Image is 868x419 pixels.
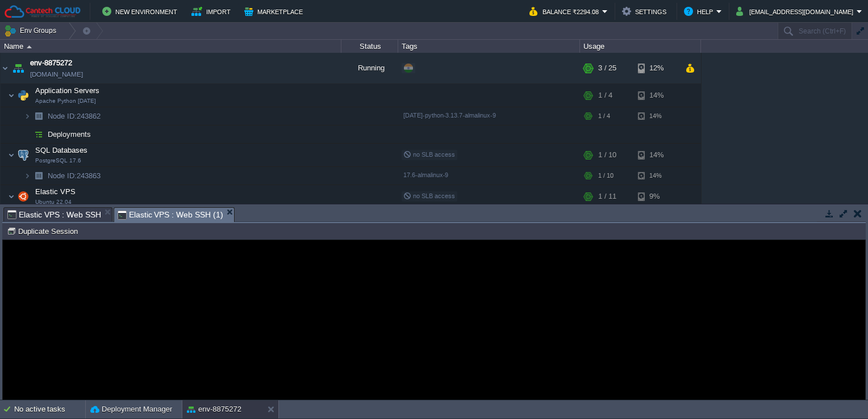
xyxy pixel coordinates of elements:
div: 9% [638,185,675,208]
span: Apache Python [DATE] [35,98,96,104]
img: AMDAwAAAACH5BAEAAAAALAAAAAABAAEAAAICRAEAOw== [15,84,31,107]
div: 14% [638,107,675,125]
a: [DOMAIN_NAME] [30,69,83,80]
div: Running [341,53,398,83]
div: 1 / 11 [598,185,616,208]
img: AMDAwAAAACH5BAEAAAAALAAAAAABAAEAAAICRAEAOw== [31,125,47,143]
div: Tags [399,40,579,53]
img: AMDAwAAAACH5BAEAAAAALAAAAAABAAEAAAICRAEAOw== [10,53,26,83]
a: Deployments [47,129,93,139]
div: 14% [638,84,675,107]
button: Balance ₹2294.08 [529,5,602,18]
span: 243863 [47,171,102,181]
button: Import [191,5,234,18]
img: Cantech Cloud [4,5,81,19]
img: AMDAwAAAACH5BAEAAAAALAAAAAABAAEAAAICRAEAOw== [24,167,31,185]
div: Name [1,40,341,53]
img: AMDAwAAAACH5BAEAAAAALAAAAAABAAEAAAICRAEAOw== [31,167,47,185]
a: Node ID:243862 [47,111,102,121]
div: Status [342,40,398,53]
img: AMDAwAAAACH5BAEAAAAALAAAAAABAAEAAAICRAEAOw== [31,107,47,125]
div: 1 / 10 [598,144,616,166]
button: env-8875272 [187,404,241,415]
div: 14% [638,167,675,185]
span: Elastic VPS : Web SSH [7,208,101,221]
span: Elastic VPS : Web SSH (1) [118,208,223,222]
span: no SLB access [403,192,455,199]
img: AMDAwAAAACH5BAEAAAAALAAAAAABAAEAAAICRAEAOw== [1,53,10,83]
a: SQL DatabasesPostgreSQL 17.6 [34,146,89,154]
button: Marketplace [244,5,306,18]
div: 1 / 4 [598,84,612,107]
span: Application Servers [34,86,101,95]
img: AMDAwAAAACH5BAEAAAAALAAAAAABAAEAAAICRAEAOw== [24,107,31,125]
div: Usage [581,40,700,53]
a: env-8875272 [30,57,72,69]
span: PostgreSQL 17.6 [35,157,81,164]
span: Node ID: [48,112,77,120]
img: AMDAwAAAACH5BAEAAAAALAAAAAABAAEAAAICRAEAOw== [15,185,31,208]
span: 243862 [47,111,102,121]
button: New Environment [102,5,181,18]
div: 1 / 4 [598,107,610,125]
img: AMDAwAAAACH5BAEAAAAALAAAAAABAAEAAAICRAEAOw== [27,45,32,48]
div: 12% [638,53,675,83]
span: Node ID: [48,171,77,180]
button: Deployment Manager [90,404,172,415]
button: [EMAIL_ADDRESS][DOMAIN_NAME] [736,5,857,18]
div: 3 / 25 [598,53,616,83]
span: [DATE]-python-3.13.7-almalinux-9 [403,112,496,119]
a: Application ServersApache Python [DATE] [34,86,101,95]
div: 1 / 10 [598,167,614,185]
img: AMDAwAAAACH5BAEAAAAALAAAAAABAAEAAAICRAEAOw== [8,144,15,166]
img: AMDAwAAAACH5BAEAAAAALAAAAAABAAEAAAICRAEAOw== [8,185,15,208]
span: SQL Databases [34,145,89,155]
div: 14% [638,144,675,166]
div: No active tasks [14,400,85,418]
button: Duplicate Session [7,226,81,236]
button: Env Groups [4,23,60,39]
a: Elastic VPSUbuntu 22.04 [34,187,77,196]
a: Node ID:243863 [47,171,102,181]
button: Settings [622,5,670,18]
button: Help [684,5,716,18]
img: AMDAwAAAACH5BAEAAAAALAAAAAABAAEAAAICRAEAOw== [15,144,31,166]
span: Ubuntu 22.04 [35,199,72,206]
img: AMDAwAAAACH5BAEAAAAALAAAAAABAAEAAAICRAEAOw== [24,125,31,143]
img: AMDAwAAAACH5BAEAAAAALAAAAAABAAEAAAICRAEAOw== [8,84,15,107]
span: Elastic VPS [34,187,77,196]
span: no SLB access [403,151,455,158]
span: 17.6-almalinux-9 [403,171,448,178]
